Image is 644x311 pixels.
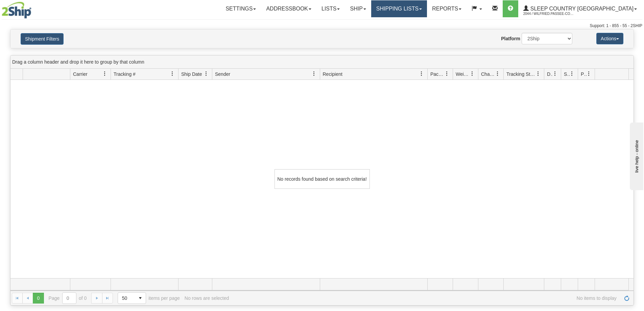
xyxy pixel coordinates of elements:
[118,292,180,304] span: items per page
[122,295,131,302] span: 50
[261,0,316,17] a: Addressbook
[621,293,632,304] a: Refresh
[523,10,574,17] span: 2044 / Wilfried.Passee-Coutrin
[549,68,561,80] a: Delivery Status filter column settings
[308,68,320,80] a: Sender filter column settings
[430,71,445,77] span: Packages
[2,2,31,19] img: logo2044.jpg
[10,55,634,69] div: grid grouping header
[33,293,44,304] span: Page 0
[581,71,587,77] span: Pickup Status
[564,71,570,77] span: Shipment Issues
[234,295,617,301] span: No items to display
[185,295,229,301] div: No rows are selected
[583,68,595,80] a: Pickup Status filter column settings
[441,68,453,80] a: Packages filter column settings
[427,0,467,17] a: Reports
[5,6,63,11] div: live help - online
[21,33,64,45] button: Shipment Filters
[220,0,261,17] a: Settings
[99,68,111,80] a: Carrier filter column settings
[345,0,371,17] a: Ship
[49,292,87,304] span: Page of 0
[467,68,478,80] a: Weight filter column settings
[2,23,642,29] div: Support: 1 - 855 - 55 - 2SHIP
[501,35,520,42] label: Platform
[114,71,136,77] span: Tracking #
[215,71,230,77] span: Sender
[492,68,503,80] a: Charge filter column settings
[566,68,578,80] a: Shipment Issues filter column settings
[518,0,642,17] a: Sleep Country [GEOGRAPHIC_DATA] 2044 / Wilfried.Passee-Coutrin
[323,71,342,77] span: Recipient
[167,68,178,80] a: Tracking # filter column settings
[547,71,553,77] span: Delivery Status
[481,71,495,77] span: Charge
[118,292,146,304] span: Page sizes drop down
[416,68,427,80] a: Recipient filter column settings
[316,0,345,17] a: Lists
[596,33,623,44] button: Actions
[371,0,427,17] a: Shipping lists
[456,71,470,77] span: Weight
[506,71,536,77] span: Tracking Status
[628,121,643,190] iframe: chat widget
[200,68,212,80] a: Ship Date filter column settings
[275,169,370,189] div: No records found based on search criteria!
[135,293,146,304] span: select
[73,71,88,77] span: Carrier
[529,6,634,12] span: Sleep Country [GEOGRAPHIC_DATA]
[181,71,202,77] span: Ship Date
[532,68,544,80] a: Tracking Status filter column settings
